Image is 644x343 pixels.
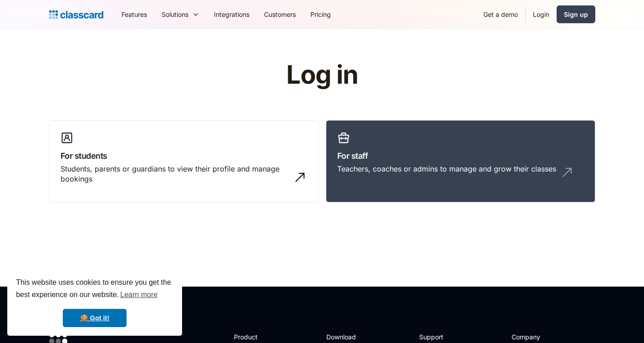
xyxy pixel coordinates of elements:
a: Get a demo [476,4,525,25]
h3: For students [61,150,307,162]
div: cookieconsent [7,268,182,336]
h2: Product [234,332,283,342]
a: learn more about cookies [119,288,159,302]
a: Login [526,4,557,25]
a: Integrations [207,4,257,25]
div: Solutions [154,4,207,25]
a: Sign up [557,5,595,23]
a: For staffTeachers, coaches or admins to manage and grow their classes [326,120,595,203]
a: home [49,8,103,21]
div: Students, parents or guardians to view their profile and manage bookings [61,164,289,184]
span: This website uses cookies to ensure you get the best experience on our website. [16,277,173,302]
a: Customers [257,4,303,25]
a: Pricing [303,4,338,25]
a: dismiss cookie message [63,309,127,327]
h2: Company [512,332,572,342]
div: Teachers, coaches or admins to manage and grow their classes [337,164,556,174]
div: Solutions [162,10,188,19]
div: Sign up [564,10,588,19]
h2: Support [419,332,456,342]
h2: Download [326,332,364,342]
h1: Log in [177,61,467,89]
a: Features [114,4,154,25]
h3: For staff [337,150,584,162]
a: For studentsStudents, parents or guardians to view their profile and manage bookings [49,120,319,203]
